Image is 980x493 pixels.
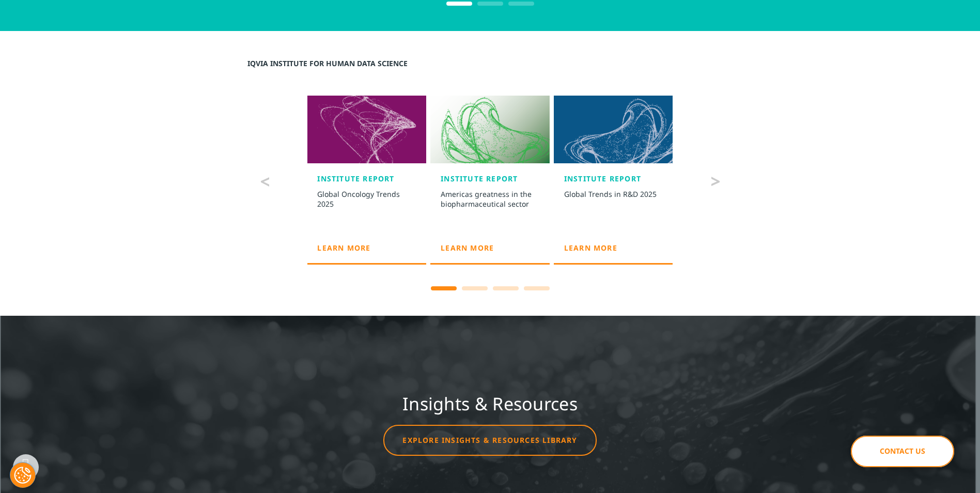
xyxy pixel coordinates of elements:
[431,286,457,290] span: Go to slide 1
[711,177,720,188] div: Next slide
[317,243,370,253] a: learn more
[441,189,532,209] a: Americas greatness in the biopharmaceutical sector
[261,177,269,187] img: slider-arrow-color.svg
[851,436,954,467] a: Contact Us
[446,2,472,6] span: Go to slide 1
[524,286,550,290] span: Go to slide 4
[564,189,657,199] a: Global Trends in R&D 2025
[204,393,777,425] h4: Insights & Resources
[317,189,400,209] a: Global Oncology Trends 2025
[441,243,494,253] a: Learn more
[564,174,663,189] div: Institute Report
[261,175,269,187] div: Previous slide
[441,174,539,189] div: Institute Report
[462,286,488,290] span: Go to slide 2
[493,286,519,290] span: Go to slide 3
[564,243,617,253] a: Learn more
[10,462,36,488] button: Cookies Settings
[711,177,720,186] img: slider-arrow-color.svg
[317,174,416,189] div: Institute Report
[383,425,596,456] a: Explore Insights & Resources Library
[232,57,749,91] h2: IQVIA Institute for Human Data Science
[508,2,534,6] span: Go to slide 3
[477,2,503,6] span: Go to slide 2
